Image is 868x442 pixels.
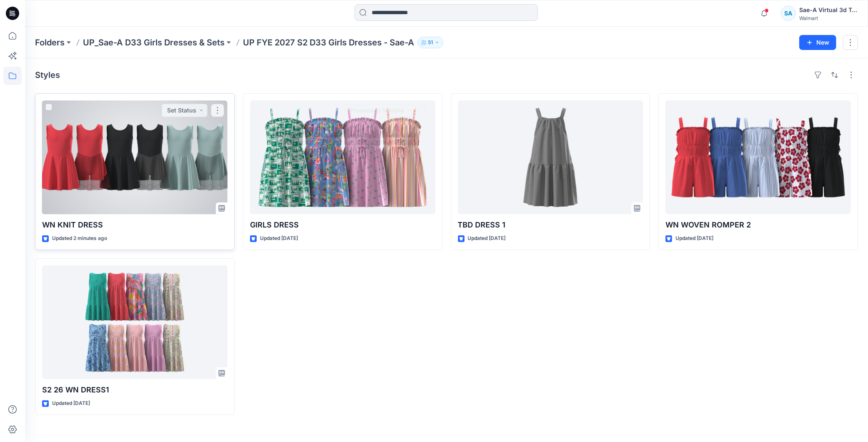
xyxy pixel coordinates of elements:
a: GIRLS DRESS [250,100,435,214]
div: SA [781,6,796,21]
p: GIRLS DRESS [250,219,435,231]
a: S2 26 WN DRESS1 [42,265,228,379]
a: TBD DRESS 1 [458,100,643,214]
p: Updated [DATE] [675,234,713,243]
div: Sae-A Virtual 3d Team [799,5,858,15]
a: WN WOVEN ROMPER 2 [665,100,851,214]
h4: Styles [35,70,60,80]
p: WN WOVEN ROMPER 2 [665,219,851,231]
div: Walmart [799,15,858,21]
p: TBD DRESS 1 [458,219,643,231]
p: Updated [DATE] [52,399,90,408]
button: New [799,35,836,50]
p: WN KNIT DRESS [42,219,228,231]
p: Updated 2 minutes ago [52,234,107,243]
p: 51 [428,38,433,47]
button: 51 [418,37,443,48]
p: Updated [DATE] [260,234,298,243]
a: UP_Sae-A D33 Girls Dresses & Sets [83,37,225,48]
a: Folders [35,37,65,48]
p: S2 26 WN DRESS1 [42,384,228,396]
p: UP FYE 2027 S2 D33 Girls Dresses - Sae-A [243,37,414,48]
p: Updated [DATE] [468,234,506,243]
a: WN KNIT DRESS [42,100,228,214]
